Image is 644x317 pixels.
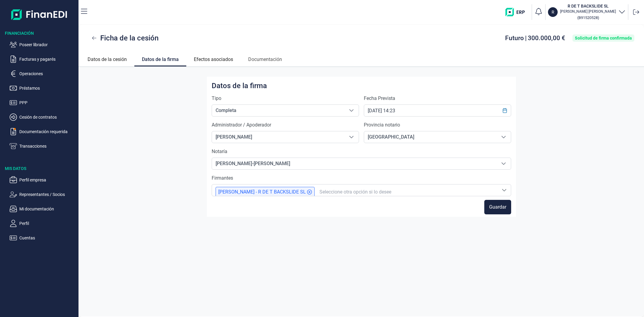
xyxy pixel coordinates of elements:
[364,95,395,102] label: Fecha Prevista
[505,8,529,16] img: erp
[10,41,76,48] button: Poseer librador
[19,114,76,121] p: Cesión de contratos
[319,188,507,196] input: Seleccione otra opción si lo desee
[548,3,626,21] button: RR DE T BACKSLIDE SL[PERSON_NAME] [PERSON_NAME](B91520528)
[577,15,599,20] small: Copiar cif
[19,205,76,213] p: Mi documentación
[19,56,76,63] p: Facturas y pagarés
[212,95,221,102] label: Tipo
[10,85,76,92] button: Préstamos
[552,9,554,15] p: R
[364,104,511,117] input: dd/mm/aaaa hh:mm
[10,128,76,135] button: Documentación requerida
[212,175,233,182] label: Firmantes
[212,148,227,155] label: Notaría
[19,220,76,227] p: Perfil
[10,114,76,121] button: Cesión de contratos
[505,35,565,41] div: |
[10,205,76,213] button: Mi documentación
[80,51,134,66] a: Datos de la cesión
[19,85,76,92] p: Préstamos
[344,105,359,116] div: Seleccione una opción
[212,131,344,143] span: [PERSON_NAME]
[19,99,76,106] p: PPP
[10,56,76,63] button: Facturas y pagarés
[212,158,496,169] span: [PERSON_NAME]-[PERSON_NAME]
[19,128,76,135] p: Documentación requerida
[19,176,76,184] p: Perfil empresa
[212,121,271,129] label: Administrador / Apoderador
[575,36,632,40] div: Solicitud de firma confirmada
[10,191,76,198] button: Representantes / Socios
[19,41,76,48] p: Poseer librador
[19,70,76,77] p: Operaciones
[218,188,306,196] span: [PERSON_NAME] - R DE T BACKSLIDE SL
[19,142,76,150] p: Transacciones
[100,33,159,43] span: Ficha de la cesión
[344,131,359,143] div: Seleccione una opción
[10,142,76,150] button: Transacciones
[11,5,68,24] img: Logo de aplicación
[10,234,76,242] button: Cuentas
[364,121,400,129] label: Provincia notario
[496,158,511,169] div: Seleccione una opción
[10,99,76,106] button: PPP
[484,200,511,214] button: Guardar
[19,234,76,242] p: Cuentas
[19,191,76,198] p: Representantes / Socios
[212,105,344,116] span: Completa
[496,131,511,143] div: Seleccione una provincia
[489,203,506,211] span: Guardar
[505,34,524,42] span: Futuro
[499,105,511,116] button: Choose Date
[186,51,241,66] a: Efectos asociados
[241,51,290,66] a: Documentación
[134,51,186,66] a: Datos de la firma
[498,185,510,196] button: Seleccione otra opción si lo desee
[364,131,496,143] span: [GEOGRAPHIC_DATA]
[10,70,76,77] button: Operaciones
[528,34,565,42] span: 300.000,00 €
[560,3,616,9] h3: R DE T BACKSLIDE SL
[212,82,511,90] h1: Datos de la firma
[10,220,76,227] button: Perfil
[560,9,616,14] p: [PERSON_NAME] [PERSON_NAME]
[10,176,76,184] button: Perfil empresa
